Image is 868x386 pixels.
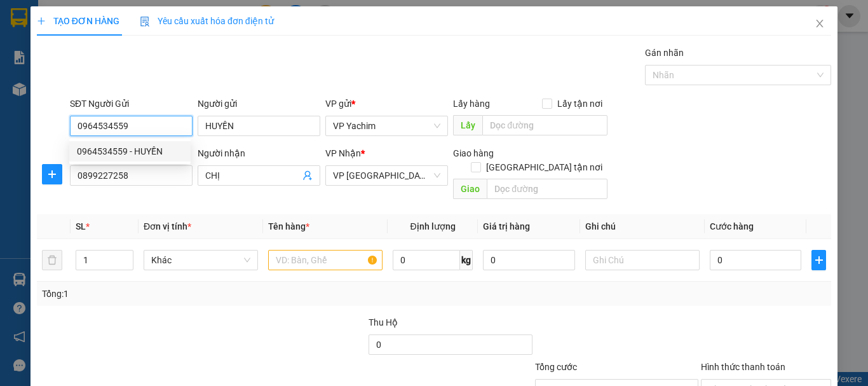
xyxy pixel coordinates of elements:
[483,221,530,231] span: Giá trị hàng
[645,48,684,58] label: Gán nhãn
[198,97,320,111] div: Người gửi
[453,99,490,109] span: Lấy hàng
[535,362,577,372] span: Tổng cước
[268,221,309,231] span: Tên hàng
[815,18,825,29] span: close
[77,144,183,158] div: 0964534559 - HUYỀN
[585,250,700,270] input: Ghi Chú
[37,16,119,26] span: TẠO ĐƠN HÀNG
[802,6,837,42] button: Close
[482,115,607,135] input: Dọc đường
[333,116,440,135] span: VP Yachim
[481,160,607,174] span: [GEOGRAPHIC_DATA] tận nơi
[483,250,574,270] input: 0
[453,179,487,199] span: Giao
[69,141,191,162] div: 0964534559 - HUYỀN
[268,250,383,270] input: VD: Bàn, Ghế
[453,148,494,158] span: Giao hàng
[710,221,754,231] span: Cước hàng
[811,250,826,270] button: plus
[410,221,455,231] span: Định lượng
[302,170,313,181] span: user-add
[151,251,250,270] span: Khác
[140,17,150,27] img: icon
[701,362,785,372] label: Hình thức thanh toán
[144,221,191,231] span: Đơn vị tính
[42,287,336,301] div: Tổng: 1
[812,255,825,265] span: plus
[552,97,607,111] span: Lấy tận nơi
[325,97,448,111] div: VP gửi
[487,179,607,199] input: Dọc đường
[369,317,398,327] span: Thu Hộ
[453,115,482,135] span: Lấy
[580,214,705,239] th: Ghi chú
[43,169,62,179] span: plus
[198,146,320,160] div: Người nhận
[460,250,473,270] span: kg
[42,164,62,184] button: plus
[70,97,193,111] div: SĐT Người Gửi
[140,16,274,26] span: Yêu cầu xuất hóa đơn điện tử
[37,17,46,25] span: plus
[333,166,440,185] span: VP Đà Nẵng
[42,250,62,270] button: delete
[76,221,86,231] span: SL
[325,148,361,158] span: VP Nhận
